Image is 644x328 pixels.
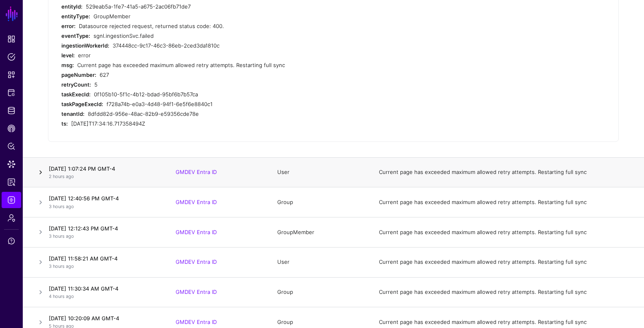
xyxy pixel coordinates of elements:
span: Reports [7,178,15,186]
strong: msg: [61,62,74,68]
h4: [DATE] 12:40:56 PM GMT-4 [49,195,159,202]
strong: taskExecId: [61,91,91,98]
div: f728a74b-e0a3-4d48-94f1-6e5f6e8840c1 [107,99,387,109]
div: error [78,50,387,60]
p: 3 hours ago [49,233,159,240]
strong: taskPageExecId: [61,101,103,107]
div: GroupMember [94,11,387,21]
p: 3 hours ago [49,203,159,210]
div: 5 [94,80,387,89]
a: GMDEV Entra ID [176,258,217,265]
td: Current page has exceeded maximum allowed retry attempts. Restarting full sync [371,217,644,248]
div: 374448cc-9c17-46c3-86eb-2ced3da1810c [113,41,387,50]
span: Snippets [7,71,15,79]
td: User [269,157,371,187]
strong: entityId: [61,3,83,10]
h4: [DATE] 1:07:24 PM GMT-4 [49,165,159,172]
a: Protected Systems [2,85,21,101]
span: Admin [7,214,15,222]
strong: ts: [61,120,68,127]
a: Reports [2,174,21,190]
div: 0f105b10-5f1c-4b12-bdad-95bf6b7b57ca [94,89,387,99]
a: GMDEV Entra ID [176,289,217,295]
div: 627 [100,70,387,80]
a: GMDEV Entra ID [176,319,217,325]
span: Protected Systems [7,89,15,97]
a: GMDEV Entra ID [176,169,217,175]
span: Logs [7,196,15,204]
a: SGNL [5,5,19,23]
h4: [DATE] 11:30:34 AM GMT-4 [49,285,159,292]
a: GMDEV Entra ID [176,199,217,205]
a: Identity Data Fabric [2,102,21,119]
strong: level: [61,52,75,59]
span: Data Lens [7,160,15,168]
p: 3 hours ago [49,263,159,270]
a: GMDEV Entra ID [176,229,217,235]
a: Dashboard [2,31,21,47]
td: Current page has exceeded maximum allowed retry attempts. Restarting full sync [371,277,644,307]
span: Identity Data Fabric [7,106,15,115]
span: Policies [7,53,15,61]
div: Datasource rejected request, returned status code: 400. [79,21,387,31]
h4: [DATE] 12:12:43 PM GMT-4 [49,225,159,232]
td: GroupMember [269,217,371,248]
strong: tenantId: [61,111,85,117]
div: sgnl.ingestionSvc.failed [94,31,387,41]
td: Current page has exceeded maximum allowed retry attempts. Restarting full sync [371,157,644,187]
a: Admin [2,210,21,226]
span: CAEP Hub [7,124,15,133]
div: [DATE]T17:34:16.717358494Z [71,119,387,128]
h4: [DATE] 10:20:09 AM GMT-4 [49,315,159,322]
a: Policy Lens [2,138,21,154]
td: Group [269,187,371,217]
span: Support [7,237,15,245]
span: Policy Lens [7,142,15,150]
strong: retryCount: [61,81,91,88]
div: 8dfdd82d-956e-48ac-82b9-e59356cde78e [88,109,387,119]
a: Snippets [2,67,21,83]
span: Dashboard [7,35,15,43]
div: Current page has exceeded maximum allowed retry attempts. Restarting full sync [77,60,387,70]
p: 4 hours ago [49,293,159,300]
td: User [269,247,371,277]
a: CAEP Hub [2,120,21,137]
div: 529eab5a-1fe7-41a5-a675-2ac06fb71de7 [86,2,387,11]
strong: entityType: [61,13,90,20]
p: 2 hours ago [49,173,159,180]
strong: eventType: [61,33,90,39]
strong: ingestionWorkerId: [61,42,109,49]
td: Group [269,277,371,307]
td: Current page has exceeded maximum allowed retry attempts. Restarting full sync [371,247,644,277]
a: Logs [2,192,21,208]
td: Current page has exceeded maximum allowed retry attempts. Restarting full sync [371,187,644,217]
strong: pageNumber: [61,72,96,78]
strong: error: [61,23,76,29]
a: Policies [2,49,21,65]
a: Data Lens [2,156,21,172]
h4: [DATE] 11:58:21 AM GMT-4 [49,255,159,262]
